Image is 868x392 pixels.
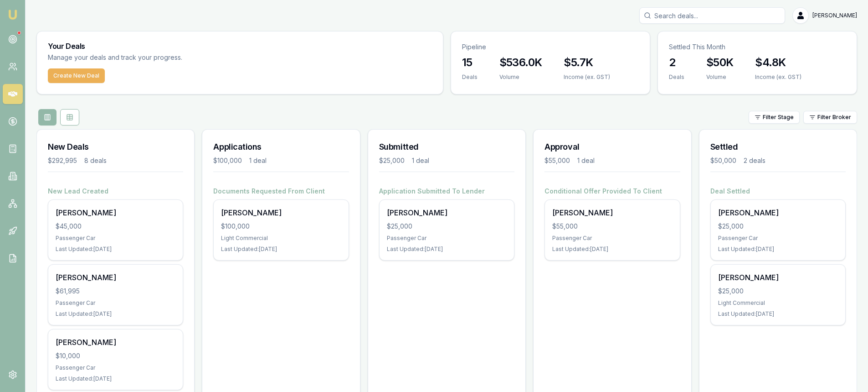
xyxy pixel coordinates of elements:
[552,235,672,242] div: Passenger Car
[56,337,175,348] div: [PERSON_NAME]
[379,141,514,153] h3: Submitted
[718,272,838,283] div: [PERSON_NAME]
[718,246,838,253] div: Last Updated: [DATE]
[462,42,639,52] p: Pipeline
[669,73,684,81] div: Deals
[812,12,857,19] span: [PERSON_NAME]
[755,55,801,70] h3: $4.8K
[462,73,478,81] div: Deals
[552,207,672,218] div: [PERSON_NAME]
[718,235,838,242] div: Passenger Car
[56,287,175,296] div: $61,995
[706,55,734,70] h3: $50K
[387,246,507,253] div: Last Updated: [DATE]
[213,156,242,165] div: $100,000
[48,42,432,50] h3: Your Deals
[817,114,851,121] span: Filter Broker
[48,141,183,153] h3: New Deals
[718,222,838,231] div: $25,000
[412,156,429,165] div: 1 deal
[48,52,281,63] p: Manage your deals and track your progress.
[564,55,610,70] h3: $5.7K
[387,222,507,231] div: $25,000
[499,55,542,70] h3: $536.0K
[56,235,175,242] div: Passenger Car
[221,222,341,231] div: $100,000
[48,156,77,165] div: $292,995
[56,246,175,253] div: Last Updated: [DATE]
[48,68,105,83] button: Create New Deal
[221,246,341,253] div: Last Updated: [DATE]
[221,207,341,218] div: [PERSON_NAME]
[552,222,672,231] div: $55,000
[56,222,175,231] div: $45,000
[499,73,542,81] div: Volume
[669,55,684,70] h3: 2
[718,287,838,296] div: $25,000
[56,272,175,283] div: [PERSON_NAME]
[577,156,595,165] div: 1 deal
[710,187,846,196] h4: Deal Settled
[669,42,846,52] p: Settled This Month
[639,7,785,24] input: Search deals
[755,73,801,81] div: Income (ex. GST)
[84,156,107,165] div: 8 deals
[718,207,838,218] div: [PERSON_NAME]
[744,156,765,165] div: 2 deals
[763,114,794,121] span: Filter Stage
[221,235,341,242] div: Light Commercial
[544,141,680,153] h3: Approval
[379,187,514,196] h4: Application Submitted To Lender
[213,187,349,196] h4: Documents Requested From Client
[249,156,267,165] div: 1 deal
[387,235,507,242] div: Passenger Car
[564,73,610,81] div: Income (ex. GST)
[56,351,175,361] div: $10,000
[552,246,672,253] div: Last Updated: [DATE]
[56,364,175,371] div: Passenger Car
[56,375,175,382] div: Last Updated: [DATE]
[462,55,478,70] h3: 15
[7,9,18,20] img: emu-icon-u.png
[56,207,175,218] div: [PERSON_NAME]
[48,187,183,196] h4: New Lead Created
[56,299,175,307] div: Passenger Car
[379,156,405,165] div: $25,000
[718,299,838,307] div: Light Commercial
[544,156,570,165] div: $55,000
[749,111,800,124] button: Filter Stage
[706,73,734,81] div: Volume
[56,310,175,318] div: Last Updated: [DATE]
[710,141,846,153] h3: Settled
[213,141,349,153] h3: Applications
[803,111,857,124] button: Filter Broker
[718,310,838,318] div: Last Updated: [DATE]
[544,187,680,196] h4: Conditional Offer Provided To Client
[387,207,507,218] div: [PERSON_NAME]
[710,156,736,165] div: $50,000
